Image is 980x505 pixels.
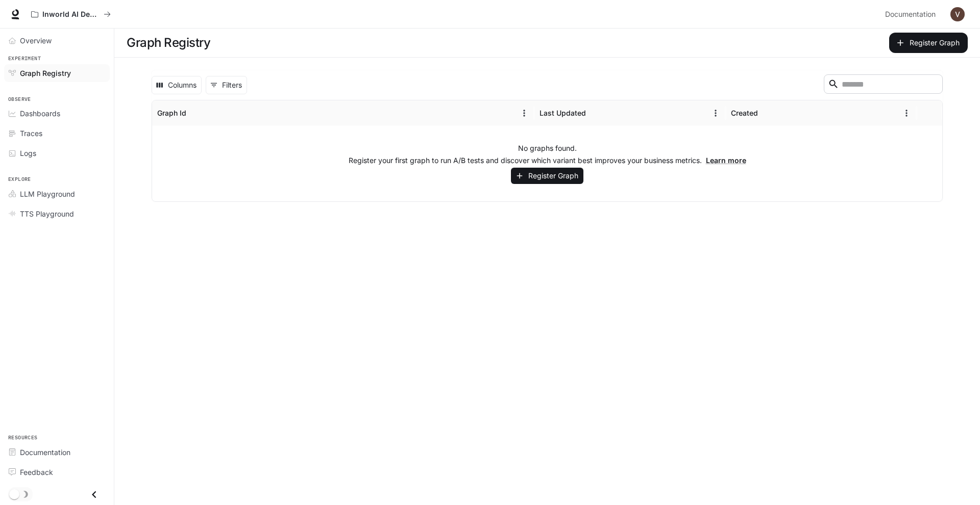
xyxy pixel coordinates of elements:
[4,32,110,49] a: Overview
[27,4,115,24] button: All workspaces
[20,208,74,219] span: TTS Playground
[42,10,100,19] p: Inworld AI Demos
[731,109,758,117] div: Created
[824,74,943,96] div: Search
[4,124,110,142] a: Traces
[20,148,36,158] span: Logs
[708,105,723,121] button: Menu
[20,447,70,458] span: Documentation
[881,4,943,24] a: Documentation
[20,35,52,46] span: Overview
[4,443,110,461] a: Documentation
[518,143,577,153] p: No graphs found.
[349,155,746,166] p: Register your first graph to run A/B tests and discover which variant best improves your business...
[152,76,202,94] button: Select columns
[20,467,53,477] span: Feedback
[885,8,936,21] span: Documentation
[187,105,203,121] button: Sort
[83,484,106,505] button: Close drawer
[759,105,774,121] button: Sort
[4,205,110,223] a: TTS Playground
[517,105,532,121] button: Menu
[540,109,586,117] div: Last Updated
[4,185,110,203] a: LLM Playground
[206,76,247,94] button: Show filters
[511,168,583,184] button: Register Graph
[4,64,110,82] a: Graph Registry
[157,109,186,117] div: Graph Id
[4,144,110,162] a: Logs
[20,68,71,78] span: Graph Registry
[20,108,60,119] span: Dashboards
[950,7,965,21] img: User avatar
[4,104,110,122] a: Dashboards
[706,156,746,165] a: Learn more
[20,189,75,199] span: LLM Playground
[587,105,602,121] button: Sort
[889,33,968,53] button: Register Graph
[899,105,914,121] button: Menu
[947,4,968,24] button: User avatar
[20,128,42,139] span: Traces
[9,488,19,499] span: Dark mode toggle
[4,463,110,481] a: Feedback
[127,33,210,53] h1: Graph Registry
